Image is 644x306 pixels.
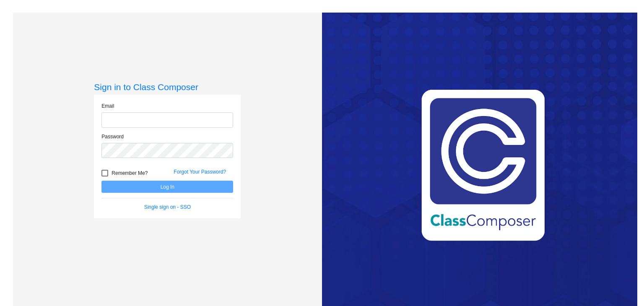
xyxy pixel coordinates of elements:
label: Email [101,102,114,110]
a: Single sign on - SSO [144,204,191,210]
span: Remember Me? [112,168,148,178]
button: Log In [101,181,233,193]
a: Forgot Your Password? [174,169,226,175]
label: Password [101,133,124,140]
h3: Sign in to Class Composer [94,82,241,92]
